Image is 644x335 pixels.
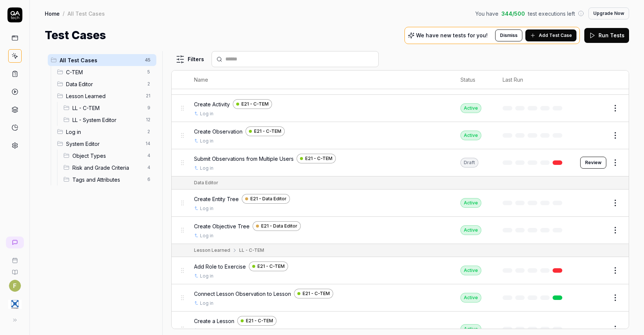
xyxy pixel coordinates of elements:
a: Log in [200,232,213,239]
h1: Test Cases [45,27,106,44]
th: Status [453,71,495,89]
a: E21 - Data Editor [242,194,290,204]
span: System Editor [66,140,141,148]
div: Drag to reorderRisk and Grade Criteria4 [60,162,156,173]
button: Filters [171,52,209,67]
div: Active [460,131,481,140]
a: E21 - C-TEM [249,262,288,271]
tr: Create ActivityE21 - C-TEMLog inActive [172,95,629,122]
span: Create Objective Tree [194,222,250,230]
div: LL - C-TEM [239,247,264,254]
span: C-TEM [66,68,143,76]
span: E21 - C-TEM [303,290,330,297]
a: E21 - C-TEM [294,289,333,298]
span: 4 [144,151,153,160]
span: Submit Observations from Multiple Users [194,155,294,163]
button: Upgrade Now [588,7,629,19]
button: F [9,280,21,292]
span: Create a Lesson [194,317,234,325]
button: Add Test Case [525,29,576,41]
a: Log in [200,138,213,144]
span: E21 - C-TEM [257,263,285,270]
span: Risk and Grade Criteria [72,164,143,172]
div: Draft [460,158,478,167]
div: Data Editor [194,179,218,186]
span: All Test Cases [60,56,140,64]
span: LL - System Editor [72,116,141,124]
span: E21 - C-TEM [246,317,273,324]
span: 9 [144,103,153,112]
span: Create Entity Tree [194,195,239,203]
th: Name [187,71,453,89]
div: All Test Cases [68,10,105,17]
span: Create Observation [194,128,243,135]
tr: Create Objective TreeE21 - Data EditorLog inActive [172,217,629,244]
span: Lesson Learned [66,92,141,100]
span: 2 [144,127,153,136]
span: Log in [66,128,143,136]
span: E21 - C-TEM [241,101,269,107]
div: Active [460,266,481,275]
div: Drag to reorderTags and Attributes6 [60,173,156,185]
div: Drag to reorderLesson Learned21 [54,90,156,102]
div: Active [460,103,481,113]
span: 6 [144,175,153,184]
a: Log in [200,205,213,212]
img: 4C Strategies Logo [8,298,22,311]
button: Run Tests [584,28,629,43]
a: E21 - C-TEM [237,316,276,326]
th: Last Run [495,71,573,89]
span: E21 - C-TEM [254,128,281,135]
div: Drag to reorderLL - System Editor12 [60,114,156,126]
span: 14 [143,139,153,148]
a: Log in [200,273,213,279]
div: Active [460,324,481,334]
a: E21 - Data Editor [253,221,301,231]
a: Log in [200,327,213,334]
span: 5 [144,68,153,76]
div: / [63,10,65,17]
span: E21 - C-TEM [305,155,332,162]
a: Book a call with us [3,251,26,263]
a: New conversation [6,237,24,248]
div: Drag to reorderObject Types4 [60,150,156,162]
a: Documentation [3,263,26,275]
span: Object Types [72,152,143,160]
div: Drag to reorderC-TEM5 [54,66,156,78]
button: Review [580,157,606,169]
span: LL - C-TEM [72,104,143,112]
span: Create Activity [194,100,230,108]
div: Active [460,225,481,235]
div: Drag to reorderSystem Editor14 [54,138,156,150]
tr: Connect Lesson Observation to LessonE21 - C-TEMLog inActive [172,284,629,311]
tr: Create ObservationE21 - C-TEMLog inActive [172,122,629,149]
span: 2 [144,79,153,88]
a: Log in [200,110,213,117]
span: 4 [144,163,153,172]
button: Dismiss [495,29,522,41]
span: 344 / 500 [501,10,525,18]
p: We have new tests for you! [416,33,488,38]
div: Active [460,293,481,303]
a: E21 - C-TEM [246,126,285,136]
span: E21 - Data Editor [250,195,287,202]
a: E21 - C-TEM [297,154,336,163]
div: Drag to reorderLog in2 [54,126,156,138]
button: 4C Strategies Logo [3,292,26,313]
span: Tags and Attributes [72,176,143,184]
span: 12 [143,115,153,124]
a: Log in [200,165,213,172]
span: Data Editor [66,80,143,88]
div: Drag to reorderLL - C-TEM9 [60,102,156,114]
span: Connect Lesson Observation to Lesson [194,290,291,298]
span: Add Role to Exercise [194,263,246,270]
span: 45 [142,56,153,65]
span: test executions left [528,10,575,18]
span: 21 [143,91,153,100]
tr: Add Role to ExerciseE21 - C-TEMLog inActive [172,257,629,284]
span: Add Test Case [539,32,572,39]
a: E21 - C-TEM [233,99,272,109]
span: E21 - Data Editor [261,223,297,229]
